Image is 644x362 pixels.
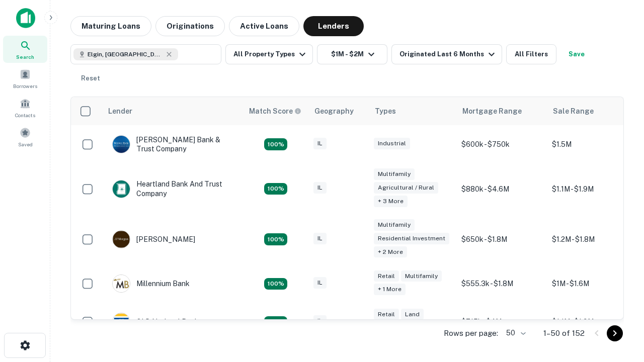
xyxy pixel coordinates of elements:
[74,68,107,88] button: Reset
[456,163,547,214] td: $880k - $4.6M
[112,313,199,331] div: OLD National Bank
[547,214,637,265] td: $1.2M - $1.8M
[313,233,327,244] div: IL
[456,125,547,163] td: $600k - $750k
[502,326,527,340] div: 50
[374,284,406,295] div: + 1 more
[229,16,299,36] button: Active Loans
[547,97,637,125] th: Sale Range
[13,82,37,90] span: Borrowers
[264,183,287,195] div: Matching Properties: 19, hasApolloMatch: undefined
[15,111,35,119] span: Contacts
[88,50,163,59] span: Elgin, [GEOGRAPHIC_DATA], [GEOGRAPHIC_DATA]
[553,105,594,117] div: Sale Range
[547,303,637,341] td: $1.1M - $1.9M
[249,106,301,117] div: Capitalize uses an advanced AI algorithm to match your search with the best lender. The match sco...
[374,168,415,180] div: Multifamily
[16,8,35,28] img: capitalize-icon.png
[112,179,233,198] div: Heartland Bank And Trust Company
[456,264,547,303] td: $555.3k - $1.8M
[506,44,556,64] button: All Filters
[374,182,438,194] div: Agricultural / Rural
[374,246,407,258] div: + 2 more
[313,277,327,289] div: IL
[314,105,354,117] div: Geography
[313,315,327,327] div: IL
[70,16,151,36] button: Maturing Loans
[264,278,287,290] div: Matching Properties: 16, hasApolloMatch: undefined
[303,16,364,36] button: Lenders
[317,44,387,64] button: $1M - $2M
[108,105,132,117] div: Lender
[547,264,637,303] td: $1M - $1.6M
[102,97,243,125] th: Lender
[560,44,593,64] button: Save your search to get updates of matches that match your search criteria.
[113,136,130,153] img: picture
[374,219,415,231] div: Multifamily
[607,325,623,341] button: Go to next page
[249,106,299,117] h6: Match Score
[401,309,424,320] div: Land
[225,44,313,64] button: All Property Types
[3,65,47,92] a: Borrowers
[3,94,47,121] a: Contacts
[391,44,502,64] button: Originated Last 6 Months
[374,233,449,244] div: Residential Investment
[113,231,130,248] img: picture
[374,270,399,282] div: Retail
[112,135,233,153] div: [PERSON_NAME] Bank & Trust Company
[313,138,327,149] div: IL
[113,275,130,292] img: picture
[547,163,637,214] td: $1.1M - $1.9M
[113,180,130,198] img: picture
[456,303,547,341] td: $715k - $4M
[594,282,644,330] iframe: Chat Widget
[399,48,498,60] div: Originated Last 6 Months
[264,233,287,245] div: Matching Properties: 24, hasApolloMatch: undefined
[374,196,408,207] div: + 3 more
[456,97,547,125] th: Mortgage Range
[369,97,456,125] th: Types
[374,309,399,320] div: Retail
[543,327,585,339] p: 1–50 of 152
[462,105,522,117] div: Mortgage Range
[18,140,33,148] span: Saved
[3,123,47,150] a: Saved
[444,327,498,339] p: Rows per page:
[374,138,410,149] div: Industrial
[3,36,47,63] a: Search
[456,214,547,265] td: $650k - $1.8M
[112,275,190,293] div: Millennium Bank
[16,53,34,61] span: Search
[375,105,396,117] div: Types
[113,313,130,330] img: picture
[264,138,287,150] div: Matching Properties: 28, hasApolloMatch: undefined
[401,270,442,282] div: Multifamily
[243,97,308,125] th: Capitalize uses an advanced AI algorithm to match your search with the best lender. The match sco...
[264,316,287,328] div: Matching Properties: 22, hasApolloMatch: undefined
[313,182,327,194] div: IL
[112,230,195,248] div: [PERSON_NAME]
[155,16,225,36] button: Originations
[547,125,637,163] td: $1.5M
[308,97,369,125] th: Geography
